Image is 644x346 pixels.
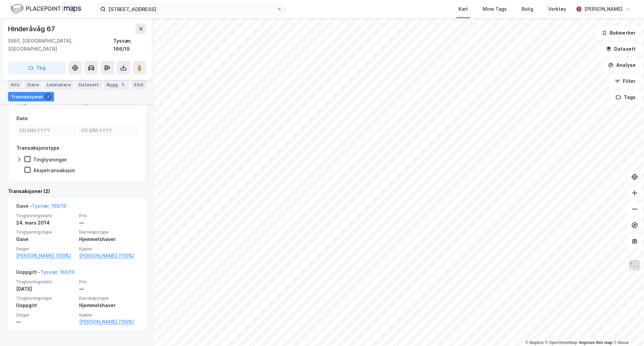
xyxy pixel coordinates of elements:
img: logo.f888ab2527a4732fd821a326f86c7f29.svg [11,3,81,15]
div: Dato [16,114,28,122]
span: Kjøper [79,246,138,252]
div: Kart [459,5,468,13]
div: Datasett [76,80,101,89]
div: Transaksjonstype [16,144,59,152]
div: Gave [16,235,75,243]
span: Selger [16,246,75,252]
div: Eiere [25,80,42,89]
a: Improve this map [579,340,612,345]
div: Hjemmelshaver [79,235,138,243]
input: Søk på adresse, matrikkel, gårdeiere, leietakere eller personer [106,4,277,14]
div: Mine Tags [483,5,507,13]
input: DD.MM.YYYY [79,126,138,136]
div: Aksjetransaksjon [33,167,75,174]
div: Leietakere [44,80,73,89]
span: Eierskapstype [79,295,138,301]
a: [PERSON_NAME] (100%) [79,252,138,260]
div: Tinglysninger [33,156,67,163]
button: Datasett [600,42,641,56]
input: DD.MM.YYYY [17,126,75,136]
span: Tinglysningstype [16,229,75,235]
div: Uoppgitt - [16,268,74,279]
span: Tinglysningstype [16,295,75,301]
a: Tysvær, 166/19 [40,269,74,275]
iframe: Chat Widget [610,314,644,346]
div: Uoppgitt [16,301,75,309]
div: Hjemmelshaver [79,301,138,309]
button: Tag [8,61,66,75]
span: Eierskapstype [79,229,138,235]
a: Mapbox [525,340,544,345]
div: Info [8,80,22,89]
a: [PERSON_NAME] (100%) [79,318,138,326]
div: — [16,318,75,326]
div: 5560, [GEOGRAPHIC_DATA], [GEOGRAPHIC_DATA] [8,37,113,53]
div: — [79,219,138,227]
div: 2 [45,93,51,100]
div: Hinderåvåg 67 [8,23,56,34]
div: Gave - [16,202,66,213]
span: Tinglysningsdato [16,213,75,218]
div: Tysvær, 166/19 [113,37,146,53]
button: Analyse [602,58,641,72]
button: Tags [610,91,641,104]
div: Transaksjoner [8,92,54,101]
button: Filter [609,75,641,88]
button: Bokmerker [596,26,641,40]
div: Transaksjoner (2) [8,187,146,195]
div: 24. mars 2014 [16,219,75,227]
span: Selger [16,312,75,318]
div: Bygg [104,80,129,89]
div: 3 [119,81,126,88]
span: Tinglysningsdato [16,279,75,285]
div: Bolig [522,5,533,13]
span: Pris [79,213,138,218]
div: Kontrollprogram for chat [610,314,644,346]
span: Kjøper [79,312,138,318]
div: [DATE] [16,285,75,293]
a: [PERSON_NAME] (100%) [16,252,75,260]
div: Verktøy [548,5,566,13]
div: — [79,285,138,293]
span: Pris [79,279,138,285]
div: [PERSON_NAME] [584,5,623,13]
a: OpenStreetMap [545,340,578,345]
img: Z [628,259,641,272]
a: Tysvær, 166/19 [32,203,66,209]
div: ESG [131,80,146,89]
